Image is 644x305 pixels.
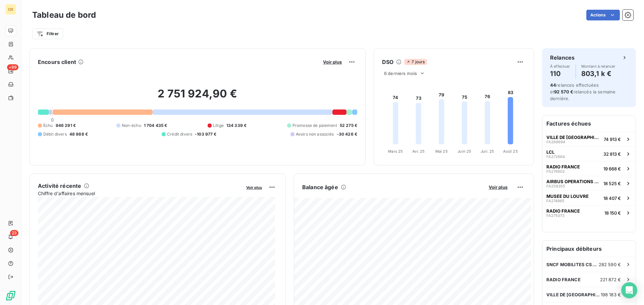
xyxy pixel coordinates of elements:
[542,116,636,132] h6: Factures échues
[546,140,565,144] span: FA269694
[546,194,589,199] span: MUSEE DU LOUVRE
[546,179,601,184] span: AIRBUS OPERATIONS GMBH
[550,68,570,79] h4: 110
[323,59,342,65] span: Voir plus
[542,161,636,176] button: RADIO FRANCEFA27660219 668 €
[599,262,621,267] span: 282 590 €
[38,182,81,190] h6: Activité récente
[38,87,357,107] h2: 2 751 924,90 €
[246,185,262,190] span: Voir plus
[603,166,621,171] span: 19 668 €
[122,123,141,129] span: Non-échu
[554,89,573,94] span: 92 570 €
[546,155,565,159] span: FA272664
[51,117,54,123] span: 0
[388,149,403,154] tspan: Mars 25
[213,123,224,129] span: Litige
[546,184,565,188] span: FA259355
[43,123,53,129] span: Échu
[542,241,636,257] h6: Principaux débiteurs
[542,132,636,146] button: VILLE DE [GEOGRAPHIC_DATA]FA26969474 913 €
[32,9,96,21] h3: Tableau de bord
[32,28,63,39] button: Filtrer
[546,208,580,214] span: RADIO FRANCE
[546,164,580,169] span: RADIO FRANCE
[546,135,601,140] span: VILLE DE [GEOGRAPHIC_DATA]
[546,292,601,297] span: VILLE DE [GEOGRAPHIC_DATA]
[167,131,192,137] span: Crédit divers
[546,149,554,155] span: LCL
[546,214,565,218] span: FA275073
[144,123,167,129] span: 1 704 435 €
[586,10,620,20] button: Actions
[404,59,427,65] span: 7 jours
[38,190,241,197] span: Chiffre d'affaires mensuel
[546,277,581,282] span: RADIO FRANCE
[195,131,217,137] span: -103 977 €
[38,58,76,66] h6: Encours client
[550,82,556,88] span: 44
[382,58,393,66] h6: DSO
[226,123,247,129] span: 134 339 €
[10,230,18,236] span: 23
[321,59,344,65] button: Voir plus
[546,199,565,203] span: FA274965
[542,176,636,190] button: AIRBUS OPERATIONS GMBHFA25935518 525 €
[302,183,338,191] h6: Balance âgée
[542,205,636,220] button: RADIO FRANCEFA27507318 150 €
[7,64,18,70] span: +99
[503,149,518,154] tspan: Août 25
[550,54,575,62] h6: Relances
[56,123,76,129] span: 946 291 €
[69,131,88,137] span: 48 988 €
[43,131,67,137] span: Débit divers
[340,123,357,129] span: 52 275 €
[601,292,621,297] span: 198 183 €
[581,64,615,68] span: Montant à relancer
[604,137,621,142] span: 74 913 €
[542,190,636,205] button: MUSEE DU LOUVREFA27496518 407 €
[550,64,570,68] span: À effectuer
[542,146,636,161] button: LCLFA27266432 813 €
[5,4,16,15] div: OX
[458,149,471,154] tspan: Juin 25
[603,196,621,201] span: 18 407 €
[244,184,264,190] button: Voir plus
[337,131,357,137] span: -30 426 €
[604,210,621,216] span: 18 150 €
[384,71,417,76] span: 6 derniers mois
[487,184,509,190] button: Voir plus
[603,151,621,157] span: 32 813 €
[546,262,599,267] span: SNCF MOBILITES CSP CFO
[412,149,425,154] tspan: Avr. 25
[489,184,507,190] span: Voir plus
[621,282,637,298] div: Open Intercom Messenger
[292,123,337,129] span: Promesse de paiement
[5,290,16,301] img: Logo LeanPay
[296,131,334,137] span: Avoirs non associés
[581,68,615,79] h4: 803,1 k €
[5,66,16,76] a: +99
[546,169,565,173] span: FA276602
[435,149,448,154] tspan: Mai 25
[550,82,615,101] span: relances effectuées et relancés la semaine dernière.
[600,277,621,282] span: 221 872 €
[481,149,494,154] tspan: Juil. 25
[603,181,621,186] span: 18 525 €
